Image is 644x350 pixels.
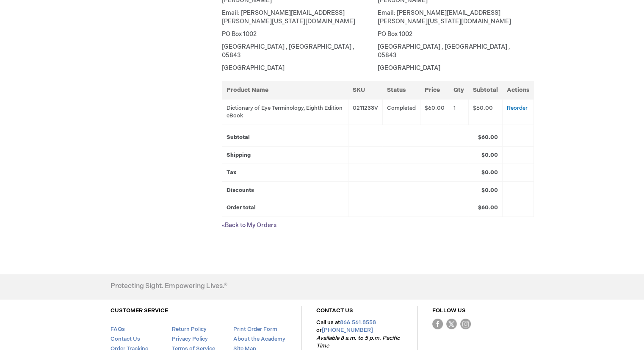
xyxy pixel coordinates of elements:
td: 0211233V [348,99,382,125]
td: Completed [382,99,420,125]
th: Actions [502,81,533,99]
td: 1 [449,99,468,125]
th: Status [382,81,420,99]
span: [GEOGRAPHIC_DATA] , [GEOGRAPHIC_DATA] , 05843 [378,43,510,59]
img: instagram [460,319,471,329]
span: [GEOGRAPHIC_DATA] [222,64,285,72]
a: CUSTOMER SERVICE [111,307,168,314]
strong: $0.00 [481,169,498,176]
strong: Order total [227,204,256,211]
strong: $0.00 [481,187,498,194]
a: [PHONE_NUMBER] [322,327,373,333]
td: Dictionary of Eye Terminology, Eighth Edition eBook [222,99,348,125]
strong: $60.00 [478,204,498,211]
span: PO Box 1002 [222,31,257,38]
small: « [222,222,225,229]
span: [GEOGRAPHIC_DATA] [378,64,440,72]
img: Facebook [432,319,443,329]
img: Twitter [446,319,457,329]
strong: Discounts [227,187,254,194]
strong: Subtotal [227,134,250,141]
td: $60.00 [468,99,502,125]
span: PO Box 1002 [378,31,412,38]
th: Subtotal [468,81,502,99]
strong: $0.00 [481,152,498,158]
a: About the Academy [233,336,285,342]
th: Price [420,81,449,99]
a: FAQs [111,326,125,333]
a: Return Policy [171,326,206,333]
a: Contact Us [111,336,140,342]
span: Email: [PERSON_NAME][EMAIL_ADDRESS][PERSON_NAME][US_STATE][DOMAIN_NAME] [378,9,511,25]
strong: Shipping [227,152,251,158]
span: [GEOGRAPHIC_DATA] , [GEOGRAPHIC_DATA] , 05843 [222,43,354,59]
th: SKU [348,81,382,99]
a: 866.561.8558 [340,319,376,326]
a: CONTACT US [316,307,353,314]
a: Print Order Form [233,326,277,333]
a: «Back to My Orders [222,222,276,229]
strong: Tax [227,169,236,176]
span: Email: [PERSON_NAME][EMAIL_ADDRESS][PERSON_NAME][US_STATE][DOMAIN_NAME] [222,9,355,25]
td: $60.00 [420,99,449,125]
a: Privacy Policy [171,336,207,342]
a: Reorder [507,105,528,111]
th: Product Name [222,81,348,99]
a: FOLLOW US [432,307,466,314]
h4: Protecting Sight. Empowering Lives.® [111,283,227,290]
th: Qty [449,81,468,99]
strong: $60.00 [478,134,498,141]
